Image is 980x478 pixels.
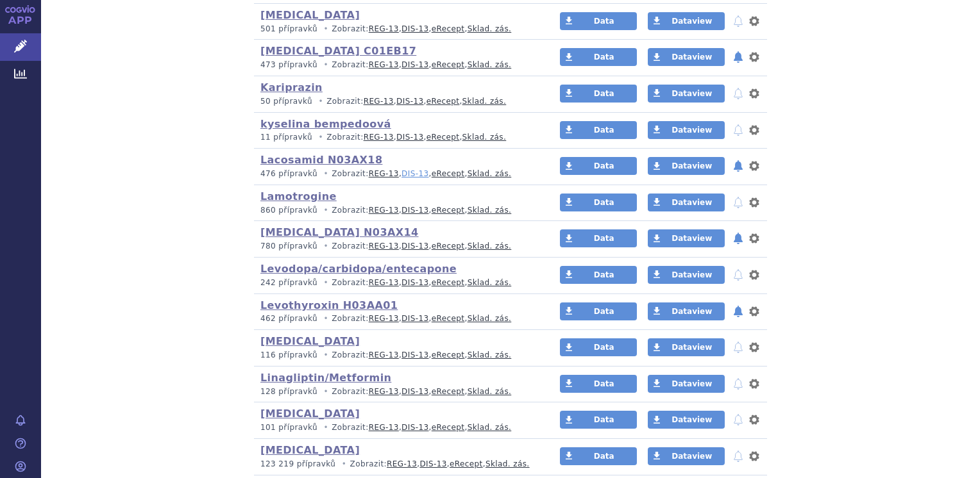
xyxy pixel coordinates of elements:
[260,241,536,252] p: Zobrazit: , , ,
[594,234,614,243] span: Data
[560,266,637,284] a: Data
[369,169,399,178] a: REG-13
[648,85,725,103] a: Dataview
[260,459,536,470] p: Zobrazit: , , ,
[401,423,428,432] a: DIS-13
[594,307,614,316] span: Data
[260,24,536,35] p: Zobrazit: , , ,
[260,226,419,238] a: [MEDICAL_DATA] N03AX14
[369,242,399,251] a: REG-13
[432,314,465,323] a: eRecept
[260,190,337,202] a: Lamotrogine
[432,60,465,69] a: eRecept
[260,45,416,57] a: [MEDICAL_DATA] C01EB17
[648,229,725,247] a: Dataview
[260,444,360,456] a: [MEDICAL_DATA]
[648,121,725,139] a: Dataview
[462,133,507,142] a: Sklad. zás.
[748,13,761,29] button: nastavení
[260,81,323,94] a: Kariprazin
[260,299,398,311] a: Levothyroxin H03AA01
[748,231,761,246] button: nastavení
[401,278,428,287] a: DIS-13
[732,267,745,283] button: notifikace
[594,161,614,170] span: Data
[672,379,712,388] span: Dataview
[648,411,725,429] a: Dataview
[732,49,745,65] button: notifikace
[748,49,761,65] button: nastavení
[732,122,745,138] button: notifikace
[369,314,399,323] a: REG-13
[672,343,712,352] span: Dataview
[401,242,428,251] a: DIS-13
[364,133,394,142] a: REG-13
[486,459,530,468] a: Sklad. zás.
[260,350,536,361] p: Zobrazit: , , ,
[560,229,637,247] a: Data
[260,60,317,69] span: 473 přípravků
[672,126,712,135] span: Dataview
[320,386,332,397] i: •
[260,350,317,359] span: 116 přípravků
[560,121,637,139] a: Data
[732,195,745,210] button: notifikace
[339,459,350,470] i: •
[260,154,382,166] a: Lacosamid N03AX18
[560,375,637,393] a: Data
[748,412,761,427] button: nastavení
[320,313,332,324] i: •
[260,408,360,420] a: [MEDICAL_DATA]
[748,158,761,174] button: nastavení
[732,231,745,246] button: notifikace
[401,24,428,33] a: DIS-13
[260,205,536,216] p: Zobrazit: , , ,
[260,278,317,287] span: 242 přípravků
[468,24,512,33] a: Sklad. zás.
[560,338,637,356] a: Data
[419,459,446,468] a: DIS-13
[401,169,428,178] a: DIS-13
[648,48,725,66] a: Dataview
[364,97,394,106] a: REG-13
[432,169,465,178] a: eRecept
[387,459,417,468] a: REG-13
[468,387,512,396] a: Sklad. zás.
[748,195,761,210] button: nastavení
[748,267,761,283] button: nastavení
[672,198,712,207] span: Dataview
[260,277,536,288] p: Zobrazit: , , ,
[260,132,536,143] p: Zobrazit: , , ,
[401,387,428,396] a: DIS-13
[320,205,332,216] i: •
[396,133,423,142] a: DIS-13
[462,97,507,106] a: Sklad. zás.
[468,169,512,178] a: Sklad. zás.
[560,411,637,429] a: Data
[315,132,326,143] i: •
[260,97,312,106] span: 50 přípravků
[468,314,512,323] a: Sklad. zás.
[468,242,512,251] a: Sklad. zás.
[648,338,725,356] a: Dataview
[468,278,512,287] a: Sklad. zás.
[732,340,745,355] button: notifikace
[260,423,317,432] span: 101 přípravků
[396,97,423,106] a: DIS-13
[648,447,725,465] a: Dataview
[401,350,428,359] a: DIS-13
[594,415,614,424] span: Data
[594,343,614,352] span: Data
[432,206,465,215] a: eRecept
[320,60,332,70] i: •
[369,60,399,69] a: REG-13
[648,157,725,175] a: Dataview
[732,86,745,101] button: notifikace
[401,314,428,323] a: DIS-13
[432,387,465,396] a: eRecept
[260,96,536,107] p: Zobrazit: , , ,
[369,278,399,287] a: REG-13
[594,89,614,98] span: Data
[748,122,761,138] button: nastavení
[260,387,317,396] span: 128 přípravků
